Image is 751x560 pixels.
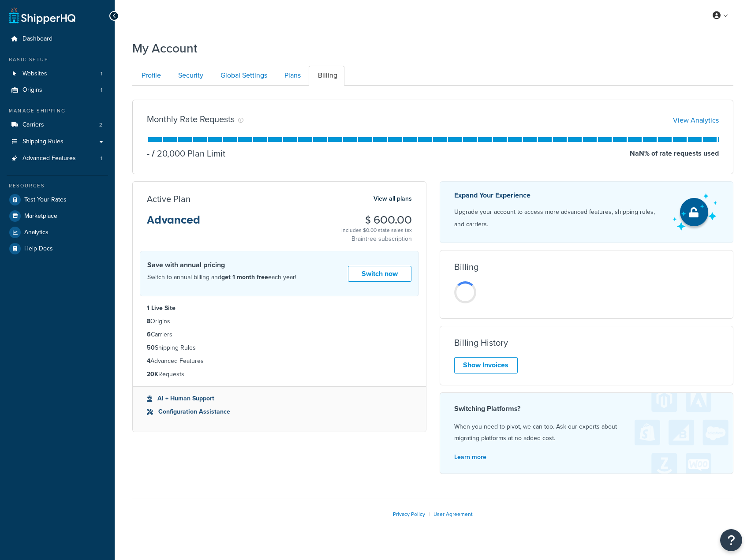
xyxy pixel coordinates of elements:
span: Test Your Rates [24,196,67,204]
h3: Monthly Rate Requests [147,114,235,124]
a: Analytics [7,224,108,240]
a: View Analytics [673,115,719,125]
li: Origins [147,317,412,326]
div: Basic Setup [7,56,108,63]
span: Help Docs [24,245,53,253]
button: Open Resource Center [720,529,742,551]
p: Switch to annual billing and each year! [147,272,296,283]
p: 20,000 Plan Limit [149,147,225,160]
a: User Agreement [433,510,473,518]
span: 1 [101,70,102,78]
li: Advanced Features [147,356,412,366]
a: View all plans [374,193,412,205]
h1: My Account [132,40,198,57]
p: Expand Your Experience [454,189,665,202]
h3: Billing History [454,338,508,347]
p: - [147,147,149,160]
div: Manage Shipping [7,107,108,115]
li: Carriers [147,330,412,340]
div: Resources [7,182,108,190]
p: NaN % of rate requests used [630,147,719,160]
li: Origins [7,82,108,98]
a: Test Your Rates [7,192,108,208]
a: ShipperHQ Home [9,7,75,24]
li: Carriers [7,117,108,133]
h3: Active Plan [147,194,191,204]
a: Show Invoices [454,357,518,373]
p: Upgrade your account to access more advanced features, shipping rules, and carriers. [454,206,665,231]
li: Configuration Assistance [147,407,412,417]
span: 1 [101,155,102,162]
a: Origins 1 [7,82,108,98]
strong: 6 [147,330,151,339]
span: 1 [101,86,102,94]
span: Advanced Features [22,155,76,162]
strong: get 1 month free [221,273,268,282]
a: Profile [132,66,168,86]
li: Requests [147,370,412,379]
strong: 20K [147,370,158,379]
a: Switch now [348,266,411,282]
p: Braintree subscription [341,235,412,243]
span: Marketplace [24,213,57,220]
a: Shipping Rules [7,134,108,150]
span: Dashboard [22,35,52,43]
strong: 4 [147,356,150,366]
span: Carriers [22,121,44,129]
a: Advanced Features 1 [7,150,108,167]
h3: Billing [454,262,478,272]
li: AI + Human Support [147,394,412,403]
h4: Save with annual pricing [147,260,296,270]
a: Security [169,66,210,86]
span: 2 [99,121,102,129]
a: Expand Your Experience Upgrade your account to access more advanced features, shipping rules, and... [440,181,734,243]
span: Origins [22,86,42,94]
a: Learn more [454,452,486,462]
li: Shipping Rules [147,343,412,353]
strong: 1 Live Site [147,303,176,313]
span: Shipping Rules [22,138,64,146]
a: Plans [275,66,308,86]
li: Websites [7,66,108,82]
a: Privacy Policy [393,510,425,518]
a: Help Docs [7,241,108,257]
a: Carriers 2 [7,117,108,133]
a: Websites 1 [7,66,108,82]
div: Includes $0.00 state sales tax [341,226,412,235]
a: Global Settings [211,66,274,86]
p: When you need to pivot, we can too. Ask our experts about migrating platforms at no added cost. [454,421,719,444]
h4: Switching Platforms? [454,403,719,414]
h3: Advanced [147,214,200,233]
li: Advanced Features [7,150,108,167]
span: / [152,147,155,160]
a: Dashboard [7,31,108,47]
span: Analytics [24,229,49,236]
strong: 8 [147,317,150,326]
a: Marketplace [7,208,108,224]
a: Billing [309,66,344,86]
span: Websites [22,70,47,78]
strong: 50 [147,343,155,352]
h3: $ 600.00 [341,214,412,226]
span: | [429,510,430,518]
